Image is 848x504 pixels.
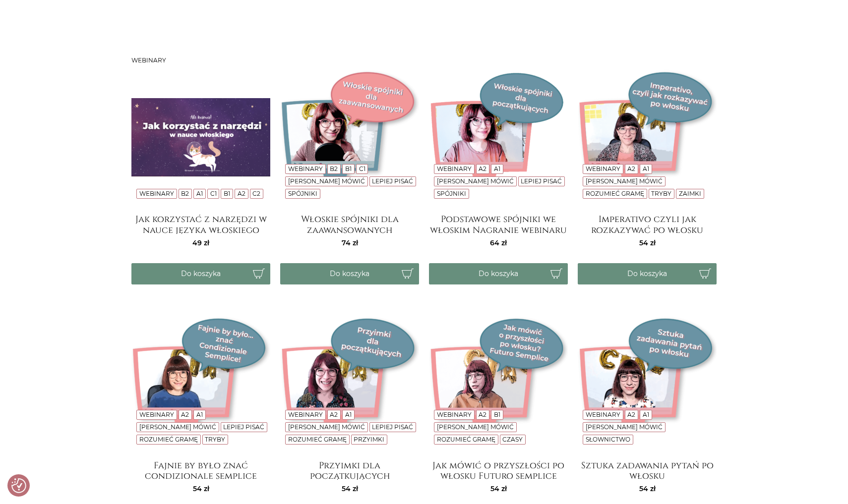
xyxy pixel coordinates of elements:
[586,165,620,172] a: Webinary
[429,263,568,284] button: Do koszyka
[131,214,270,234] a: Jak korzystać z narzędzi w nauce języka włoskiego
[639,238,656,247] span: 54
[437,190,466,197] a: Spójniki
[586,423,663,431] a: [PERSON_NAME] mówić
[288,411,323,418] a: Webinary
[11,478,26,493] img: Revisit consent button
[586,436,630,443] a: Słownictwo
[490,238,507,247] span: 64
[437,436,495,443] a: Rozumieć gramę
[288,177,365,185] a: [PERSON_NAME] mówić
[345,165,352,172] a: B1
[252,190,260,197] a: C2
[11,478,26,493] button: Preferencje co do zgód
[502,436,523,443] a: Czasy
[627,165,635,172] a: A2
[131,57,717,64] h3: Webinary
[586,190,644,197] a: Rozumieć gramę
[354,436,384,443] a: Przyimki
[578,214,717,234] a: Imperativo czyli jak rozkazywać po włosku
[196,190,203,197] a: A1
[494,411,500,418] a: B1
[437,411,472,418] a: Webinary
[139,190,174,197] a: Webinary
[429,460,568,480] a: Jak mówić o przyszłości po włosku Futuro semplice
[330,411,338,418] a: A2
[627,411,635,418] a: A2
[578,460,717,480] a: Sztuka zadawania pytań po włosku
[181,190,189,197] a: B2
[210,190,217,197] a: C1
[280,214,419,234] a: Włoskie spójniki dla zaawansowanych
[192,238,209,247] span: 49
[288,190,317,197] a: Spójniki
[490,484,507,493] span: 54
[131,263,270,284] button: Do koszyka
[586,177,663,185] a: [PERSON_NAME] mówić
[223,423,264,431] a: Lepiej pisać
[494,165,500,172] a: A1
[437,177,514,185] a: [PERSON_NAME] mówić
[372,423,413,431] a: Lepiej pisać
[139,423,216,431] a: [PERSON_NAME] mówić
[280,263,419,284] button: Do koszyka
[437,423,514,431] a: [PERSON_NAME] mówić
[139,436,198,443] a: Rozumieć gramę
[345,411,352,418] a: A1
[643,165,649,172] a: A1
[437,165,472,172] a: Webinary
[479,411,486,418] a: A2
[578,263,717,284] button: Do koszyka
[280,460,419,480] a: Przyimki dla początkujących
[429,214,568,234] a: Podstawowe spójniki we włoskim Nagranie webinaru
[181,411,189,418] a: A2
[288,423,365,431] a: [PERSON_NAME] mówić
[330,165,338,172] a: B2
[342,238,358,247] span: 74
[372,177,413,185] a: Lepiej pisać
[224,190,230,197] a: B1
[131,460,270,480] a: Fajnie by było znać condizionale semplice
[196,411,203,418] a: A1
[651,190,671,197] a: Tryby
[288,436,347,443] a: Rozumieć gramę
[679,190,701,197] a: Zaimki
[205,436,225,443] a: Tryby
[359,165,365,172] a: C1
[639,484,656,493] span: 54
[238,190,245,197] a: A2
[479,165,486,172] a: A2
[139,411,174,418] a: Webinary
[193,484,209,493] span: 54
[288,165,323,172] a: Webinary
[586,411,620,418] a: Webinary
[643,411,649,418] a: A1
[342,484,358,493] span: 54
[521,177,562,185] a: Lepiej pisać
